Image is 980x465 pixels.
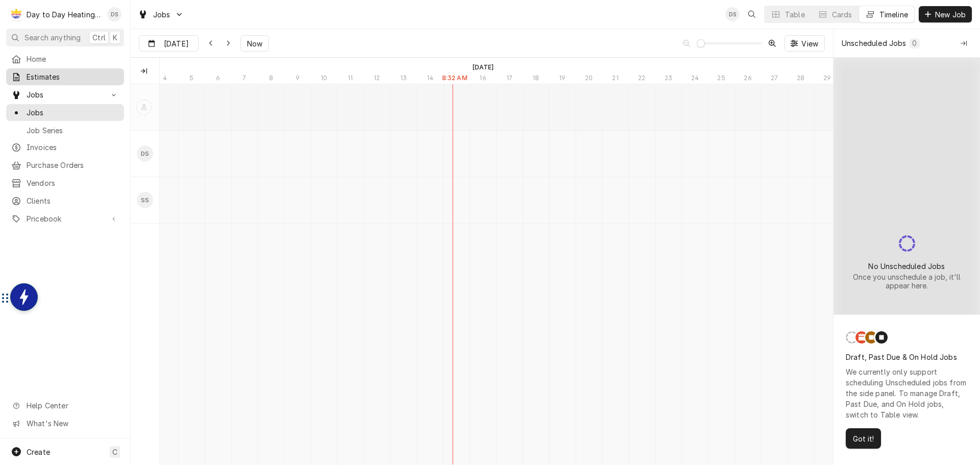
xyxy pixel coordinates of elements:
[879,9,908,20] div: Timeline
[134,6,188,23] a: Go to Jobs
[919,6,972,22] button: New Job
[717,74,725,82] span: 25
[321,74,327,82] span: 10
[27,142,119,153] span: Invoices
[374,74,380,82] span: 12
[585,74,593,82] span: 20
[933,9,968,20] span: New Job
[245,38,264,49] span: Now
[113,32,117,43] span: K
[131,58,161,84] div: Technicians column. SPACE for context menu
[442,74,468,82] label: 8:32 AM
[559,74,566,82] span: 19
[744,74,751,82] span: 26
[725,7,740,21] div: DS
[296,74,300,82] span: 9
[24,32,81,43] span: Search anything
[691,74,699,82] span: 24
[846,352,968,362] div: Draft, Past Due & On Hold Jobs
[799,38,820,49] span: View
[27,448,50,456] span: Create
[6,157,124,174] a: Purchase Orders
[955,35,972,52] button: Collapse Unscheduled Jobs
[92,32,106,43] span: Ctrl
[27,400,118,411] span: Help Center
[6,175,124,191] a: Vendors
[479,74,486,82] span: 16
[163,74,167,82] span: 4
[9,7,23,21] div: D
[834,58,980,465] div: normal
[137,192,153,208] div: SS
[6,86,124,103] a: Go to Jobs
[9,7,23,21] div: Day to Day Heating and Cooling's Avatar
[107,7,121,21] div: David Silvestre's Avatar
[6,68,124,85] a: Estimates
[6,397,124,414] a: Go to Help Center
[823,74,831,82] span: 29
[137,192,153,208] div: Shaun Smith's Avatar
[242,74,246,82] span: 7
[6,210,124,227] a: Go to Pricebook
[785,9,805,20] div: Table
[912,38,918,48] div: 0
[846,428,881,449] button: Got it!
[27,54,119,64] span: Home
[107,7,121,21] div: DS
[27,195,119,206] span: Clients
[139,35,199,52] button: [DATE]
[27,71,119,82] span: Estimates
[112,447,117,457] span: C
[785,35,825,52] button: View
[216,74,220,82] span: 6
[27,160,119,170] span: Purchase Orders
[27,213,104,224] span: Pricebook
[832,9,852,20] div: Cards
[240,35,269,52] button: Now
[27,107,119,118] span: Jobs
[6,415,124,432] a: Go to What's New
[348,74,353,82] span: 11
[427,74,433,82] span: 14
[6,104,124,121] a: Jobs
[189,74,193,82] span: 5
[27,89,104,100] span: Jobs
[851,433,876,444] span: Got it!
[797,74,804,82] span: 28
[6,29,124,46] button: Search anythingCtrlK
[400,74,407,82] span: 13
[137,145,153,162] div: DS
[6,139,124,156] a: Invoices
[131,84,159,464] div: left
[6,122,124,139] a: Job Series
[27,125,119,136] span: Job Series
[6,192,124,209] a: Clients
[6,51,124,67] a: Home
[846,366,968,420] div: We currently only support scheduling Unscheduled jobs from the side panel. To manage Draft, Past ...
[27,9,102,20] div: Day to Day Heating and Cooling
[506,74,512,82] span: 17
[744,6,760,22] button: Open search
[665,74,672,82] span: 23
[160,84,833,464] div: normal
[842,38,906,48] div: Unscheduled Jobs
[612,74,618,82] span: 21
[153,9,170,20] span: Jobs
[771,74,778,82] span: 27
[269,74,273,82] span: 8
[27,418,118,429] span: What's New
[532,74,539,82] span: 18
[638,74,645,82] span: 22
[137,145,153,162] div: David Silvestre's Avatar
[725,7,740,21] div: David Silvestre's Avatar
[27,178,119,188] span: Vendors
[467,57,499,71] span: [DATE]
